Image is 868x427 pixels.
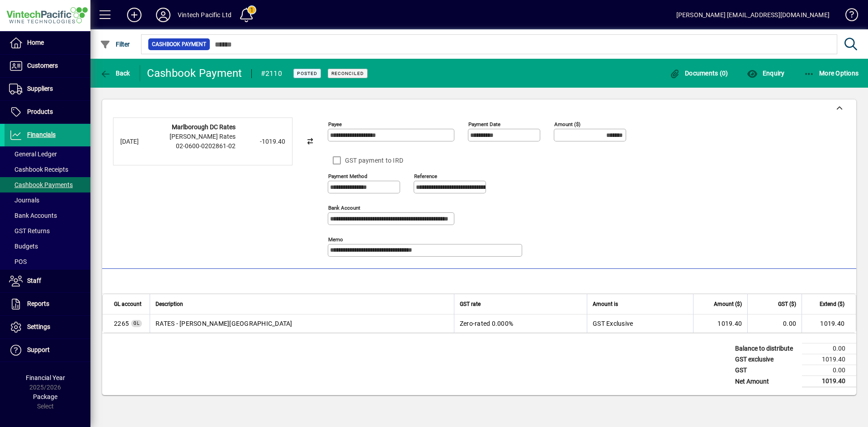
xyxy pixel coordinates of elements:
[802,65,861,81] button: More Options
[120,137,156,146] div: [DATE]
[5,101,90,123] a: Products
[172,123,236,131] strong: Marlborough DC Rates
[820,299,844,309] span: Extend ($)
[27,323,50,330] span: Settings
[802,343,856,354] td: 0.00
[90,65,140,81] app-page-header-button: Back
[120,7,149,23] button: Add
[9,197,39,204] span: Journals
[454,314,587,333] td: Zero-rated 0.000%
[5,254,90,269] a: POS
[745,65,787,81] button: Enquiry
[100,41,130,48] span: Filter
[331,70,364,76] span: Reconciled
[460,299,481,309] span: GST rate
[27,39,44,46] span: Home
[147,66,242,80] div: Cashbook Payment
[5,177,90,192] a: Cashbook Payments
[5,223,90,239] a: GST Returns
[261,66,282,81] div: #2110
[804,70,859,77] span: More Options
[731,365,802,376] td: GST
[5,146,90,162] a: General Ledger
[170,133,236,150] span: [PERSON_NAME] Rates 02-0600-0202861-02
[747,314,802,333] td: 0.00
[693,314,747,333] td: 1019.40
[802,314,856,333] td: 1019.40
[27,300,49,307] span: Reports
[731,343,802,354] td: Balance to distribute
[150,314,454,333] td: RATES - [PERSON_NAME][GEOGRAPHIC_DATA]
[731,354,802,365] td: GST exclusive
[5,293,90,315] a: Reports
[114,319,129,328] span: RATES - FRANCIS STREET
[839,2,857,31] a: Knowledge Base
[593,299,618,309] span: Amount is
[328,236,343,243] mat-label: Memo
[9,227,50,235] span: GST Returns
[98,65,132,81] button: Back
[778,299,796,309] span: GST ($)
[802,376,856,387] td: 1019.40
[27,85,53,92] span: Suppliers
[468,121,500,127] mat-label: Payment Date
[328,121,342,127] mat-label: Payee
[27,346,50,353] span: Support
[33,393,57,400] span: Package
[9,212,57,219] span: Bank Accounts
[5,316,90,338] a: Settings
[156,299,183,309] span: Description
[5,55,90,77] a: Customers
[26,374,65,381] span: Financial Year
[731,376,802,387] td: Net Amount
[9,243,38,250] span: Budgets
[5,208,90,223] a: Bank Accounts
[27,62,58,69] span: Customers
[114,299,142,309] span: GL account
[100,70,130,77] span: Back
[667,65,731,81] button: Documents (0)
[5,32,90,54] a: Home
[802,354,856,365] td: 1019.40
[554,121,580,127] mat-label: Amount ($)
[27,131,56,138] span: Financials
[5,239,90,254] a: Budgets
[5,270,90,292] a: Staff
[747,70,784,77] span: Enquiry
[5,339,90,361] a: Support
[152,40,206,49] span: Cashbook Payment
[178,8,231,22] div: Vintech Pacific Ltd
[670,70,728,77] span: Documents (0)
[27,277,41,284] span: Staff
[9,258,27,265] span: POS
[5,192,90,208] a: Journals
[9,150,57,158] span: General Ledger
[587,314,693,333] td: GST Exclusive
[27,108,53,115] span: Products
[297,70,317,76] span: Posted
[714,299,742,309] span: Amount ($)
[676,8,830,22] div: [PERSON_NAME] [EMAIL_ADDRESS][DOMAIN_NAME]
[328,205,360,211] mat-label: Bank Account
[149,7,178,23] button: Profile
[98,36,132,52] button: Filter
[5,78,90,100] a: Suppliers
[9,166,68,173] span: Cashbook Receipts
[5,162,90,177] a: Cashbook Receipts
[133,321,140,326] span: GL
[328,173,368,179] mat-label: Payment method
[802,365,856,376] td: 0.00
[240,137,285,146] div: -1019.40
[9,181,73,188] span: Cashbook Payments
[414,173,437,179] mat-label: Reference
